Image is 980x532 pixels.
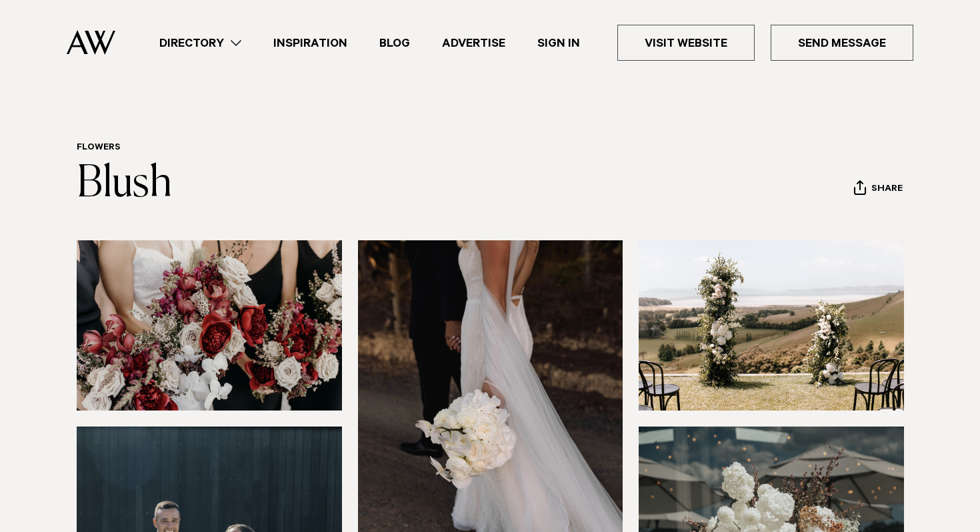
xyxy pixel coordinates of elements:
a: Blog [363,34,426,52]
span: Share [871,184,903,196]
a: Flowers [77,143,121,154]
a: Visit Website [617,25,755,61]
a: Blush [77,163,173,206]
a: Directory [143,34,257,52]
a: Inspiration [257,34,363,52]
a: Advertise [426,34,521,52]
img: Auckland Weddings Logo [67,30,115,55]
a: Sign In [521,34,596,52]
button: Share [853,180,903,200]
a: Send Message [771,25,913,61]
